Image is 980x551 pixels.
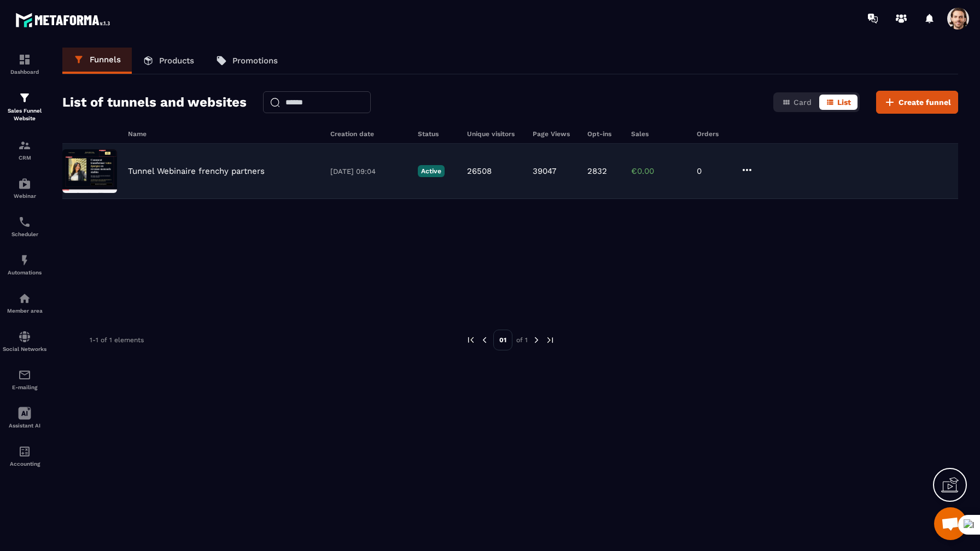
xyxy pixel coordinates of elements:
[3,107,46,122] p: Sales Funnel Website
[18,215,31,228] img: scheduler
[934,507,967,540] div: Mở cuộc trò chuyện
[467,166,492,176] p: 26508
[18,91,31,104] img: formation
[3,423,46,429] p: Assistant AI
[3,346,46,352] p: Social Networks
[516,336,528,344] p: of 1
[330,130,407,138] h6: Creation date
[480,335,489,345] img: prev
[90,336,144,344] p: 1-1 of 1 elements
[631,130,686,138] h6: Sales
[128,130,319,138] h6: Name
[587,130,620,138] h6: Opt-ins
[3,308,46,314] p: Member area
[132,48,205,74] a: Products
[3,69,46,75] p: Dashboard
[62,149,117,193] img: image
[3,461,46,467] p: Accounting
[18,445,31,458] img: accountant
[466,335,476,345] img: prev
[232,56,278,66] p: Promotions
[18,177,31,190] img: automations
[533,130,576,138] h6: Page Views
[467,130,522,138] h6: Unique visitors
[418,130,456,138] h6: Status
[3,231,46,237] p: Scheduler
[899,97,951,108] span: Create funnel
[128,166,265,176] p: Tunnel Webinaire frenchy partners
[876,91,958,114] button: Create funnel
[418,165,445,177] p: Active
[90,55,121,65] p: Funnels
[3,131,46,169] a: formationformationCRM
[18,254,31,267] img: automations
[3,384,46,390] p: E-mailing
[15,10,114,30] img: logo
[631,166,686,176] p: €0.00
[819,95,857,110] button: List
[697,130,730,138] h6: Orders
[3,437,46,475] a: accountantaccountantAccounting
[3,245,46,284] a: automationsautomationsAutomations
[3,169,46,207] a: automationsautomationsWebinar
[587,166,607,176] p: 2832
[3,207,46,245] a: schedulerschedulerScheduler
[330,167,407,175] p: [DATE] 09:04
[159,56,194,66] p: Products
[3,193,46,199] p: Webinar
[3,45,46,83] a: formationformationDashboard
[3,269,46,275] p: Automations
[3,398,46,437] a: Assistant AI
[18,368,31,382] img: email
[18,139,31,152] img: formation
[532,335,541,345] img: next
[205,48,289,74] a: Promotions
[18,292,31,305] img: automations
[62,48,132,74] a: Funnels
[18,330,31,343] img: social-network
[18,53,31,66] img: formation
[533,166,556,176] p: 39047
[3,322,46,360] a: social-networksocial-networkSocial Networks
[3,83,46,131] a: formationformationSales Funnel Website
[493,330,512,350] p: 01
[545,335,555,345] img: next
[837,98,851,107] span: List
[3,155,46,161] p: CRM
[3,284,46,322] a: automationsautomationsMember area
[697,166,730,176] p: 0
[62,91,247,113] h2: List of tunnels and websites
[775,95,818,110] button: Card
[3,360,46,398] a: emailemailE-mailing
[794,98,812,107] span: Card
